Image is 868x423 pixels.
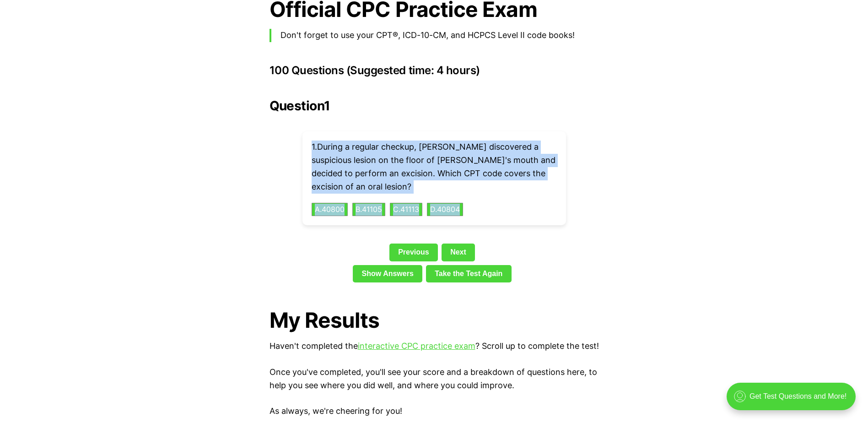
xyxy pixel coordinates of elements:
[270,98,599,113] h2: Question 1
[442,244,475,261] a: Next
[270,405,599,418] p: As always, we're cheering for you!
[719,378,868,423] iframe: portal-trigger
[390,203,422,217] button: C.41113
[270,340,599,353] p: Haven't completed the ? Scroll up to complete the test!
[312,203,348,217] button: A.40800
[270,64,599,77] h3: 100 Questions (Suggested time: 4 hours)
[270,308,599,332] h1: My Results
[270,366,599,392] p: Once you've completed, you'll see your score and a breakdown of questions here, to help you see w...
[353,265,422,282] a: Show Answers
[358,341,475,351] a: interactive CPC practice exam
[312,141,557,193] p: 1 . During a regular checkup, [PERSON_NAME] discovered a suspicious lesion on the floor of [PERSO...
[270,29,599,42] blockquote: Don't forget to use your CPT®, ICD-10-CM, and HCPCS Level II code books!
[389,244,438,261] a: Previous
[426,265,512,282] a: Take the Test Again
[427,203,463,217] button: D.40804
[352,203,385,217] button: B.41105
